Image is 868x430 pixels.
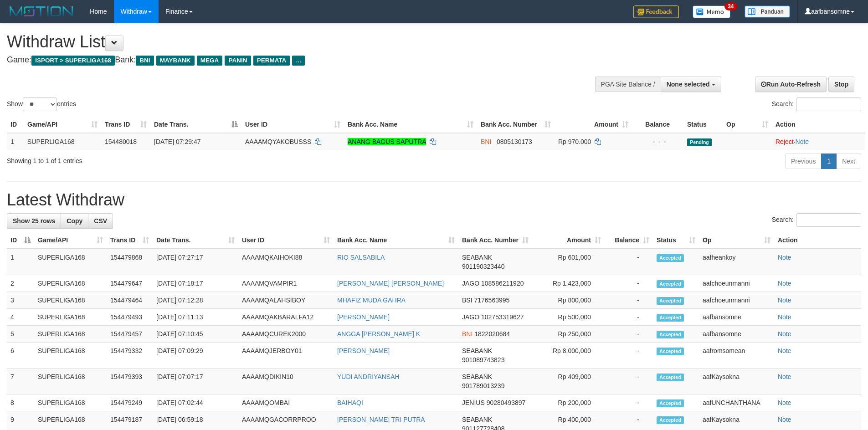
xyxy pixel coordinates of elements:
td: [DATE] 07:09:29 [153,343,238,369]
span: Copy 901190323440 to clipboard [462,263,504,270]
th: Action [772,116,865,133]
a: Show 25 rows [7,213,61,229]
td: aafchoeunmanni [699,275,774,292]
td: SUPERLIGA168 [34,343,107,369]
span: BSI [462,297,473,304]
td: SUPERLIGA168 [34,394,107,411]
td: AAAAMQJERBOY01 [238,343,334,369]
span: BNI [481,138,491,145]
span: Copy 102753319627 to clipboard [481,313,524,321]
a: [PERSON_NAME] [337,313,390,321]
th: Amount: activate to sort column ascending [555,116,632,133]
span: Accepted [657,314,684,322]
a: CSV [88,213,113,229]
td: 6 [7,343,34,369]
input: Search: [796,213,861,227]
a: Note [778,416,791,423]
td: 2 [7,275,34,292]
a: Note [778,254,791,261]
button: None selected [661,77,721,92]
span: Accepted [657,348,684,355]
span: SEABANK [462,254,492,261]
img: Button%20Memo.svg [693,5,731,18]
input: Search: [796,97,861,111]
span: Accepted [657,331,684,338]
td: AAAAMQCUREK2000 [238,326,334,343]
td: - [605,369,653,394]
h1: Withdraw List [7,33,570,51]
td: AAAAMQOMBAI [238,394,334,411]
th: Date Trans.: activate to sort column ascending [153,232,238,249]
span: 154480018 [105,138,137,145]
td: aafromsomean [699,343,774,369]
h4: Game: Bank: [7,56,570,65]
td: [DATE] 07:02:44 [153,394,238,411]
td: - [605,326,653,343]
td: [DATE] 07:10:45 [153,326,238,343]
td: · [772,133,865,150]
th: Date Trans.: activate to sort column descending [150,116,241,133]
span: CSV [94,217,107,225]
span: Copy 901089743823 to clipboard [462,356,504,363]
div: Showing 1 to 1 of 1 entries [7,153,355,165]
a: Copy [61,213,88,229]
th: Bank Acc. Number: activate to sort column ascending [458,232,532,249]
span: AAAAMQYAKOBUSSS [245,138,311,145]
td: 7 [7,369,34,394]
td: AAAAMQVAMPIR1 [238,275,334,292]
span: Rp 970.000 [558,138,591,145]
a: Note [778,280,791,287]
td: SUPERLIGA168 [34,326,107,343]
td: - [605,249,653,275]
a: 1 [821,154,837,169]
td: - [605,275,653,292]
td: AAAAMQDIKIN10 [238,369,334,394]
a: Note [778,347,791,354]
th: User ID: activate to sort column ascending [238,232,334,249]
span: Accepted [657,254,684,262]
td: AAAAMQKAIHOKI88 [238,249,334,275]
span: BNI [136,56,154,66]
th: Balance: activate to sort column ascending [605,232,653,249]
label: Search: [772,213,861,227]
th: Bank Acc. Name: activate to sort column ascending [334,232,458,249]
td: 154479393 [107,369,153,394]
td: SUPERLIGA168 [34,309,107,326]
span: JENIUS [462,399,485,406]
span: PANIN [225,56,251,66]
th: Balance [632,116,683,133]
td: 3 [7,292,34,309]
span: Accepted [657,297,684,305]
span: Pending [687,138,712,146]
a: Note [778,297,791,304]
div: PGA Site Balance / [595,77,661,92]
td: [DATE] 07:07:17 [153,369,238,394]
th: Op: activate to sort column ascending [723,116,772,133]
a: Note [796,138,809,145]
span: Copy 108586211920 to clipboard [481,280,524,287]
td: 154479647 [107,275,153,292]
span: SEABANK [462,373,492,380]
label: Search: [772,97,861,111]
td: SUPERLIGA168 [34,292,107,309]
a: [PERSON_NAME] [337,347,390,354]
td: [DATE] 07:11:13 [153,309,238,326]
th: Status [683,116,723,133]
img: MOTION_logo.png [7,5,76,18]
th: Trans ID: activate to sort column ascending [101,116,150,133]
h1: Latest Withdraw [7,191,861,209]
span: Accepted [657,374,684,381]
td: 154479332 [107,343,153,369]
span: Copy 901789013239 to clipboard [462,382,504,389]
a: [PERSON_NAME] [PERSON_NAME] [337,280,444,287]
a: RIO SALSABILA [337,254,385,261]
td: - [605,343,653,369]
td: Rp 601,000 [532,249,605,275]
span: MAYBANK [156,56,195,66]
span: Copy 1822020684 to clipboard [474,330,510,338]
th: ID: activate to sort column descending [7,232,34,249]
td: 154479464 [107,292,153,309]
td: Rp 250,000 [532,326,605,343]
td: aafUNCHANTHANA [699,394,774,411]
td: aafheankoy [699,249,774,275]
